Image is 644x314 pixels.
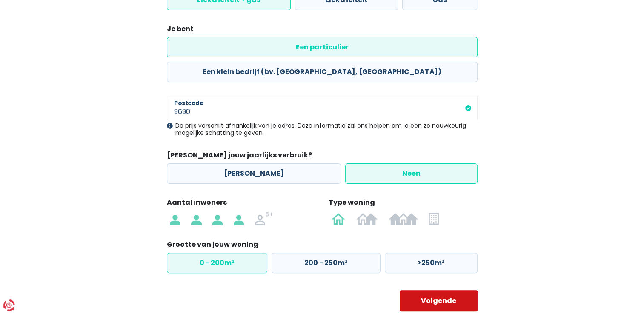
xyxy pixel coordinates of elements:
label: 200 - 250m² [272,253,381,273]
img: 4 personen [234,211,244,225]
legend: [PERSON_NAME] jouw jaarlijks verbruik? [167,150,478,163]
div: De prijs verschilt afhankelijk van je adres. Deze informatie zal ons helpen om je een zo nauwkeur... [167,122,478,137]
img: Open bebouwing [332,211,345,225]
img: Halfopen bebouwing [356,211,378,225]
label: 0 - 200m² [167,253,267,273]
img: 3 personen [212,211,223,225]
legend: Type woning [329,197,478,211]
label: Een particulier [167,37,478,57]
legend: Je bent [167,24,478,37]
img: 5+ personen [255,211,274,225]
legend: Grootte van jouw woning [167,240,478,253]
img: 2 personen [191,211,201,225]
label: >250m² [385,253,478,273]
label: Een klein bedrijf (bv. [GEOGRAPHIC_DATA], [GEOGRAPHIC_DATA]) [167,62,478,82]
label: [PERSON_NAME] [167,163,341,184]
img: 1 persoon [170,211,180,225]
img: Gesloten bebouwing [389,211,418,225]
input: 1000 [167,96,478,120]
legend: Aantal inwoners [167,197,316,211]
button: Volgende [400,290,478,311]
label: Neen [345,163,478,184]
img: Appartement [429,211,438,225]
